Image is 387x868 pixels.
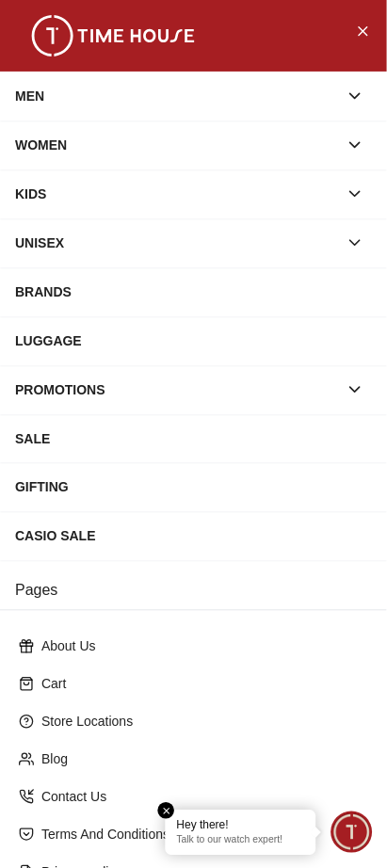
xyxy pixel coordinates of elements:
p: Blog [41,750,361,769]
div: SALE [15,422,372,456]
p: Talk to our watch expert! [177,835,305,848]
div: MEN [15,79,338,113]
p: Terms And Conditions [41,826,361,844]
div: Hey there! [177,818,305,833]
div: WOMEN [15,128,338,162]
div: UNISEX [15,226,338,260]
img: ... [19,15,207,56]
div: Chat Widget [331,812,373,854]
div: LUGGAGE [15,324,372,358]
div: BRANDS [15,275,372,309]
p: Cart [41,675,361,694]
div: KIDS [15,177,338,211]
p: About Us [41,637,361,656]
p: Store Locations [41,713,361,731]
p: Contact Us [41,788,361,807]
div: CASIO SALE [15,520,372,554]
button: Close Menu [347,15,378,45]
div: GIFTING [15,471,372,505]
em: Close tooltip [158,803,175,820]
div: PROMOTIONS [15,373,338,407]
